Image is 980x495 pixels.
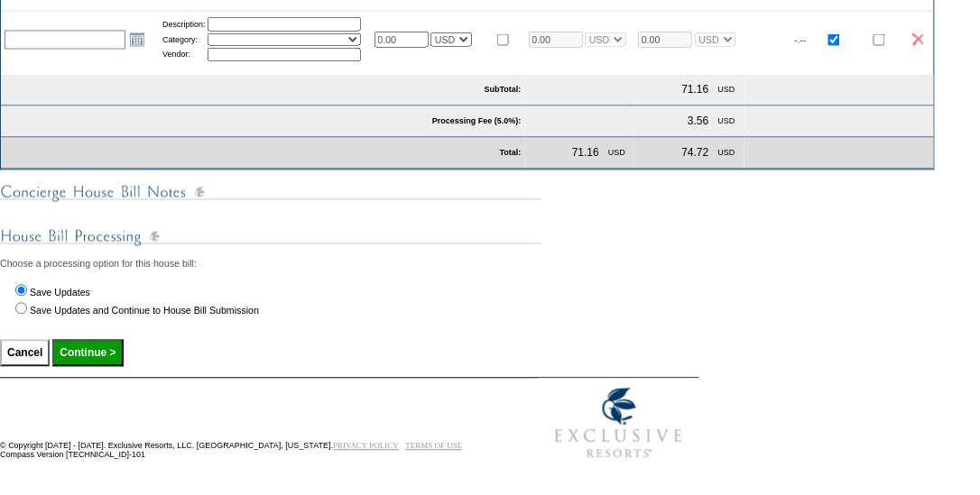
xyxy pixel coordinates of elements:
td: 3.56 [684,112,712,132]
td: USD [715,143,739,163]
td: Category: [162,33,206,46]
td: Processing Fee (5.0%): [1,106,525,138]
a: Open the calendar popup. [127,30,147,50]
td: Description: [162,17,206,32]
td: Vendor: [162,48,206,62]
img: Exclusive Resorts [538,379,699,469]
input: Continue > [52,340,123,367]
td: USD [715,80,739,100]
td: USD [605,143,629,163]
td: 71.16 [679,80,713,100]
td: 71.16 [569,143,603,163]
span: -.-- [795,34,808,45]
a: TERMS OF USE [406,442,463,451]
label: Save Updates and Continue to House Bill Submission [30,306,259,316]
td: Total: [157,138,525,170]
td: SubTotal: [1,75,525,106]
td: USD [715,112,739,132]
a: PRIVACY POLICY [333,442,399,451]
td: 74.72 [679,143,713,163]
img: icon_delete2.gif [912,33,924,46]
label: Save Updates [30,288,90,298]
